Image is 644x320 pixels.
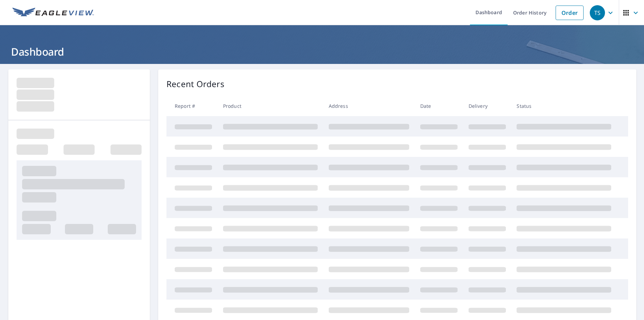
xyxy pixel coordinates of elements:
a: Order [556,6,584,20]
img: EV Logo [12,8,94,18]
th: Delivery [463,96,511,116]
h1: Dashboard [8,45,636,59]
th: Product [218,96,323,116]
div: TS [590,5,605,20]
th: Status [511,96,617,116]
th: Address [323,96,415,116]
p: Recent Orders [166,78,224,90]
th: Report # [166,96,218,116]
th: Date [415,96,463,116]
